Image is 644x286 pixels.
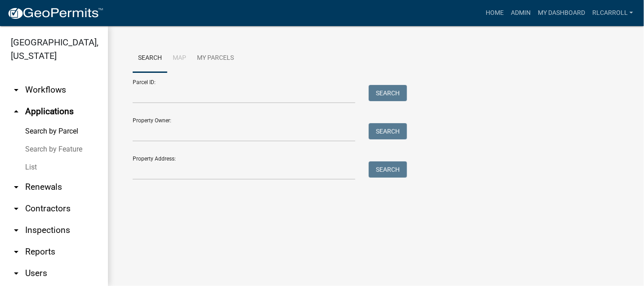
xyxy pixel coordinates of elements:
a: Home [482,4,507,22]
i: arrow_drop_down [11,85,22,95]
i: arrow_drop_down [11,203,22,214]
a: Admin [507,4,534,22]
a: My Dashboard [534,4,589,22]
i: arrow_drop_up [11,106,22,117]
i: arrow_drop_down [11,225,22,236]
a: Search [133,44,167,73]
a: My Parcels [192,44,239,73]
i: arrow_drop_down [11,182,22,192]
button: Search [369,161,407,178]
button: Search [369,85,407,101]
i: arrow_drop_down [11,268,22,279]
i: arrow_drop_down [11,246,22,257]
button: Search [369,123,407,139]
a: RLcarroll [589,4,637,22]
